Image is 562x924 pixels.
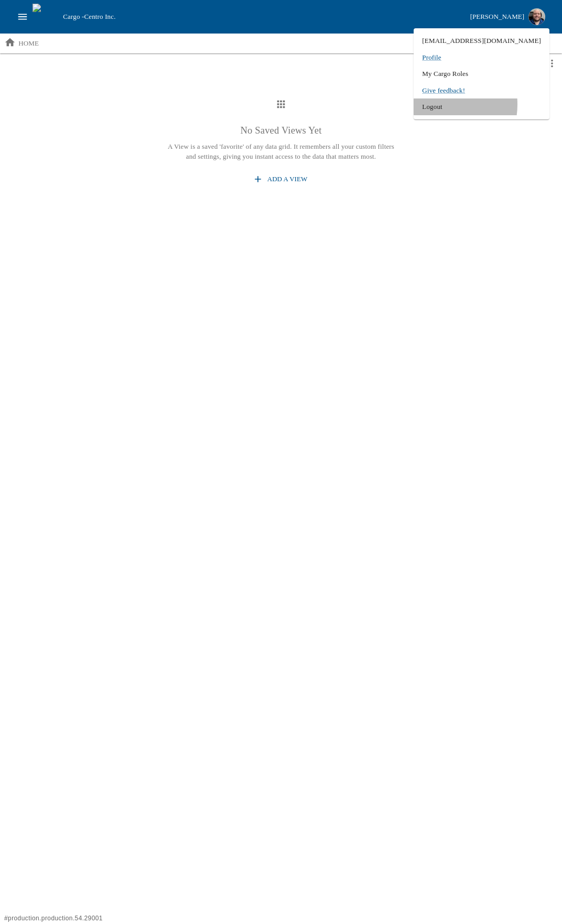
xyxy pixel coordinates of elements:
button: open drawer [13,7,33,27]
li: Logout [414,98,549,115]
button: Add a View [251,170,311,189]
p: No Saved Views Yet [163,123,399,138]
a: Profile [422,52,541,63]
p: home [18,38,39,49]
button: [PERSON_NAME] [466,5,549,28]
li: My Cargo Roles [414,65,549,82]
ul: [PERSON_NAME] [414,28,549,119]
p: A View is a saved 'favorite' of any data grid. It remembers all your custom filters and settings,... [163,141,399,162]
button: more actions [542,53,562,73]
img: Profile image [528,8,545,25]
a: Give feedback! [422,85,465,96]
div: [PERSON_NAME] [470,11,524,23]
div: Cargo - [59,12,466,22]
img: cargo logo [33,4,59,30]
li: [EMAIL_ADDRESS][DOMAIN_NAME] [414,32,549,49]
span: Centro Inc. [84,13,115,20]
